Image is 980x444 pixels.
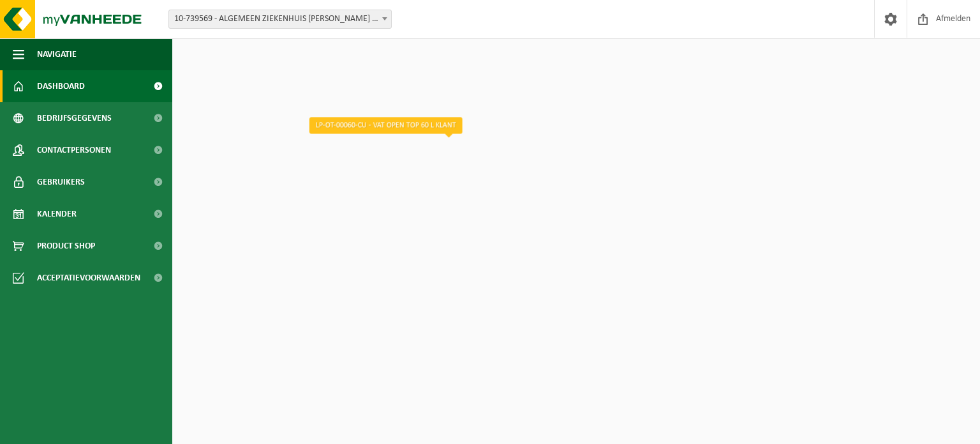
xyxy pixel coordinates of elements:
span: Bedrijfsgegevens [37,102,112,134]
span: Gebruikers [37,166,85,198]
span: Kalender [37,198,77,230]
span: Dashboard [37,70,85,102]
span: Product Shop [37,230,95,262]
span: 10-739569 - ALGEMEEN ZIEKENHUIS JAN PALFIJN GENT AV - GENT [169,10,391,28]
span: Navigatie [37,38,77,70]
span: Contactpersonen [37,134,111,166]
span: 10-739569 - ALGEMEEN ZIEKENHUIS JAN PALFIJN GENT AV - GENT [168,10,392,29]
span: Acceptatievoorwaarden [37,262,140,294]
